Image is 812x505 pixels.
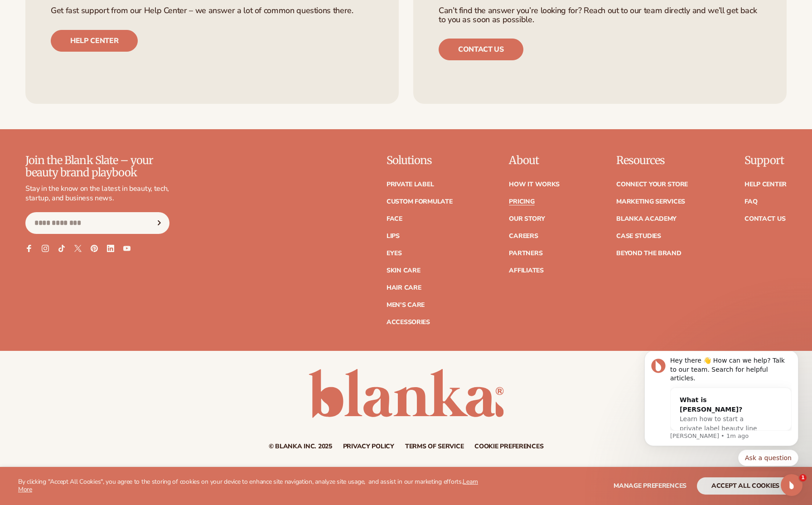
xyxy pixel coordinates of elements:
[343,443,394,450] a: Privacy policy
[439,39,523,60] a: Contact us
[744,199,757,205] a: FAQ
[387,155,453,166] p: Solutions
[405,443,464,450] a: Terms of service
[509,199,534,205] a: Pricing
[509,216,545,222] a: Our Story
[616,181,688,188] a: Connect your store
[616,233,661,239] a: Case Studies
[509,250,542,257] a: Partners
[25,184,169,203] p: Stay in the know on the latest in beauty, tech, startup, and business news.
[18,478,492,494] p: By clicking "Accept All Cookies", you agree to the storing of cookies on your device to enhance s...
[616,250,681,257] a: Beyond the brand
[39,5,161,32] div: Hey there 👋 How can we help? Talk to our team. Search for helpful articles.
[781,474,802,496] iframe: Intercom live chat
[387,199,453,205] a: Custom formulate
[387,285,421,291] a: Hair Care
[616,155,688,166] p: Resources
[49,64,126,90] span: Learn how to start a private label beauty line with [PERSON_NAME]
[39,5,161,79] div: Message content
[49,44,133,63] div: What is [PERSON_NAME]?
[744,181,787,188] a: Help Center
[509,181,560,188] a: How It Works
[39,81,161,89] p: Message from Lee, sent 1m ago
[387,233,400,239] a: Lips
[14,98,168,115] div: Quick reply options
[439,6,761,24] p: Can’t find the answer you’re looking for? Reach out to our team directly and we’ll get back to yo...
[614,481,686,490] span: Manage preferences
[387,250,402,257] a: Eyes
[107,98,168,115] button: Quick reply: Ask a question
[614,477,686,495] button: Manage preferences
[509,267,543,274] a: Affiliates
[25,155,169,179] p: Join the Blank Slate – your beauty brand playbook
[51,30,138,52] a: Help center
[20,7,35,22] img: Profile image for Lee
[149,212,169,234] button: Subscribe
[509,233,538,239] a: Careers
[387,181,434,188] a: Private label
[799,474,807,481] span: 1
[387,302,425,308] a: Men's Care
[744,216,785,222] a: Contact Us
[51,6,373,15] p: Get fast support from our Help Center – we answer a lot of common questions there.
[18,477,478,494] a: Learn More
[387,216,402,222] a: Face
[474,443,543,450] a: Cookie preferences
[40,37,142,99] div: What is [PERSON_NAME]?Learn how to start a private label beauty line with [PERSON_NAME]
[744,155,787,166] p: Support
[387,319,430,325] a: Accessories
[631,351,812,471] iframe: Intercom notifications message
[269,442,332,451] small: © Blanka Inc. 2025
[387,267,420,274] a: Skin Care
[616,216,677,222] a: Blanka Academy
[509,155,560,166] p: About
[616,199,685,205] a: Marketing services
[697,477,794,495] button: accept all cookies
